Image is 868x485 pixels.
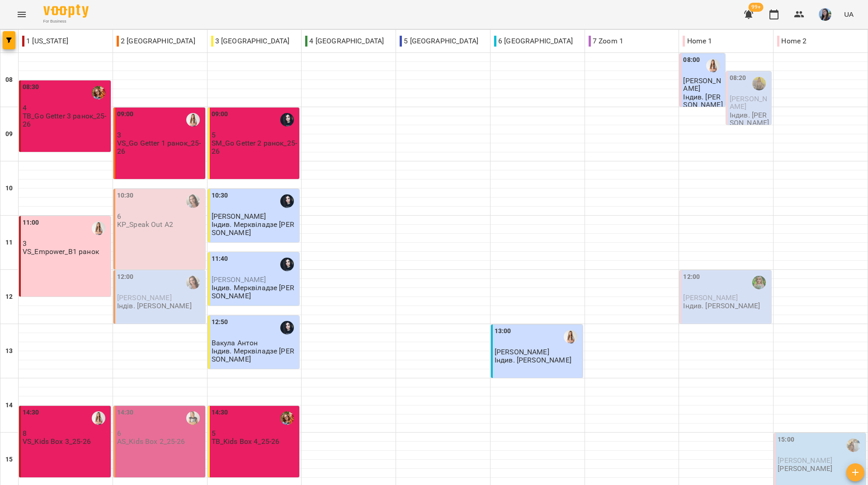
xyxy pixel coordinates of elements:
p: Home 2 [777,36,807,47]
button: Створити урок [846,463,864,481]
label: 14:30 [23,408,39,418]
p: VS_Go Getter 1 ранок_25-26 [117,139,203,155]
label: 09:00 [117,109,134,119]
img: Voopty Logo [43,5,89,18]
img: b6e1badff8a581c3b3d1def27785cccf.jpg [819,8,831,21]
span: UA [844,9,854,19]
img: Мерквіладзе Саломе Теймуразівна [280,321,294,334]
label: 08:30 [23,82,39,92]
span: [PERSON_NAME] [495,348,549,356]
p: 5 [212,429,298,437]
label: 15:00 [778,435,794,445]
p: 3 [GEOGRAPHIC_DATA] [211,36,290,47]
img: Мерквіладзе Саломе Теймуразівна [280,258,294,271]
img: Шевчук Аліна Олегівна [847,438,860,452]
img: Мерквіладзе Саломе Теймуразівна [280,113,294,127]
label: 11:40 [212,254,228,264]
p: VS_Empower_B1 ранок [23,248,99,255]
p: SM_Go Getter 2 ранок_25-26 [212,139,298,155]
p: Індив. Мерквіладзе [PERSON_NAME] [212,284,298,300]
h6: 11 [5,238,13,248]
p: 7 Zoom 1 [589,36,623,47]
span: [PERSON_NAME] [212,275,266,284]
label: 10:30 [212,191,228,201]
p: 6 [GEOGRAPHIC_DATA] [494,36,573,47]
p: Індив. [PERSON_NAME] [495,356,571,364]
img: Михно Віта Олександрівна [706,59,720,72]
img: Дворова Ксенія Василівна [752,276,766,289]
img: Шиленко Альона Федорівна [186,411,200,425]
h6: 13 [5,346,13,356]
label: 14:30 [117,408,134,418]
label: 12:00 [117,272,134,282]
img: Пасєка Катерина Василівна [186,194,200,208]
p: Індів. [PERSON_NAME] [117,302,192,310]
p: [PERSON_NAME] [778,465,832,472]
label: 12:00 [683,272,700,282]
p: 6 [117,212,203,220]
p: Індив. [PERSON_NAME] [683,302,760,310]
img: Михно Віта Олександрівна [92,411,105,425]
p: 4 [GEOGRAPHIC_DATA] [305,36,384,47]
label: 08:00 [683,55,700,65]
p: Індив. [PERSON_NAME] [683,93,723,109]
p: VS_Kids Box 3_25-26 [23,438,91,445]
h6: 10 [5,184,13,193]
label: 11:00 [23,218,39,228]
img: Михно Віта Олександрівна [564,330,577,344]
p: 3 [117,131,203,139]
h6: 09 [5,129,13,139]
p: 5 [212,131,298,139]
label: 08:20 [730,73,746,83]
span: For Business [43,19,89,24]
p: Індив. Мерквіладзе [PERSON_NAME] [212,221,298,236]
span: [PERSON_NAME] [117,293,172,302]
label: 10:30 [117,191,134,201]
span: 99+ [749,3,764,12]
p: 8 [23,429,109,437]
span: [PERSON_NAME] [730,94,767,111]
label: 09:00 [212,109,228,119]
p: Індив. Мерквіладзе [PERSON_NAME] [212,347,298,363]
img: Божко Тетяна Олексіївна [280,411,294,425]
p: KP_Speak Out A2 [117,221,173,228]
img: Божко Тетяна Олексіївна [92,86,105,99]
p: 5 [GEOGRAPHIC_DATA] [400,36,478,47]
img: Михно Віта Олександрівна [92,221,105,235]
span: [PERSON_NAME] [212,212,266,221]
p: TB_Go Getter 3 ранок_25-26 [23,112,109,128]
label: 14:30 [212,408,228,418]
div: Бринько Анастасія Сергіївна [752,77,766,90]
label: 13:00 [495,326,511,336]
img: Михно Віта Олександрівна [186,113,200,127]
span: [PERSON_NAME] [683,293,738,302]
button: UA [840,6,857,23]
p: Індив. [PERSON_NAME] [730,111,769,127]
span: [PERSON_NAME] [683,76,721,93]
span: [PERSON_NAME] [778,456,832,465]
h6: 14 [5,400,13,410]
button: Menu [11,4,33,25]
img: Пасєка Катерина Василівна [186,276,200,289]
h6: 08 [5,75,13,85]
p: 2 [GEOGRAPHIC_DATA] [117,36,195,47]
label: 12:50 [212,317,228,327]
p: 4 [23,104,109,112]
img: Мерквіладзе Саломе Теймуразівна [280,194,294,208]
p: 1 [US_STATE] [22,36,68,47]
p: TB_Kids Box 4_25-26 [212,438,280,445]
h6: 12 [5,292,13,302]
